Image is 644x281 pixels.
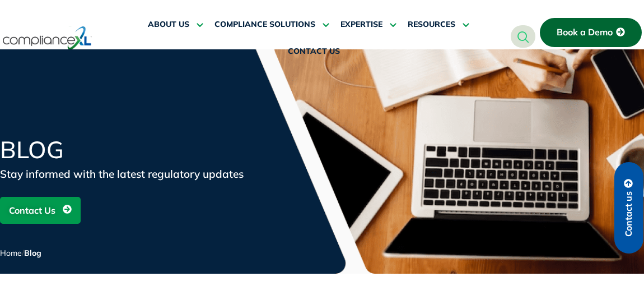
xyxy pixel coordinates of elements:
a: Contact us [614,162,643,254]
span: ABOUT US [148,20,189,30]
a: RESOURCES [408,11,469,38]
a: COMPLIANCE SOLUTIONS [214,11,329,38]
span: Blog [24,248,41,258]
a: Book a Demo [540,18,642,47]
span: COMPLIANCE SOLUTIONS [214,20,315,30]
span: Contact us [624,191,634,237]
span: EXPERTISE [340,20,382,30]
a: CONTACT US [288,38,340,65]
img: logo-one.svg [3,25,92,51]
span: CONTACT US [288,47,340,57]
span: Book a Demo [557,27,613,38]
a: navsearch-button [511,25,535,48]
span: RESOURCES [408,20,455,30]
span: Contact Us [9,200,55,221]
a: ABOUT US [148,11,203,38]
a: EXPERTISE [340,11,396,38]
